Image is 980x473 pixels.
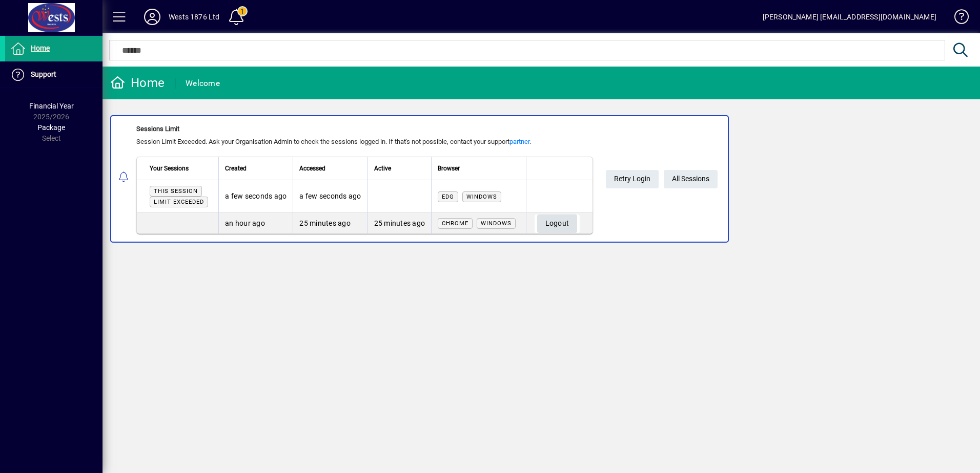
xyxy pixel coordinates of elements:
[606,170,659,188] button: Retry Login
[509,138,529,145] a: partner
[664,170,718,188] a: All Sessions
[150,163,189,174] span: Your Sessions
[31,70,56,78] span: Support
[154,188,198,195] span: This session
[614,170,650,187] span: Retry Login
[136,137,593,147] div: Session Limit Exceeded. Ask your Organisation Admin to check the sessions logged in. If that's no...
[218,212,293,233] td: an hour ago
[545,215,569,232] span: Logout
[763,9,936,25] div: [PERSON_NAME] [EMAIL_ADDRESS][DOMAIN_NAME]
[672,170,709,187] span: All Sessions
[37,123,65,132] span: Package
[442,193,454,200] span: Edg
[186,75,220,92] div: Welcome
[169,9,219,25] div: Wests 1876 Ltd
[537,214,578,233] button: Logout
[110,75,165,91] div: Home
[29,102,74,110] span: Financial Year
[31,44,50,52] span: Home
[947,2,967,35] a: Knowledge Base
[481,220,512,227] span: Windows
[293,180,367,212] td: a few seconds ago
[5,62,103,88] a: Support
[367,212,432,233] td: 25 minutes ago
[299,163,325,174] span: Accessed
[225,163,247,174] span: Created
[293,212,367,233] td: 25 minutes ago
[374,163,391,174] span: Active
[218,180,293,212] td: a few seconds ago
[103,115,980,243] app-alert-notification-menu-item: Sessions Limit
[442,220,468,227] span: Chrome
[136,124,593,134] div: Sessions Limit
[136,8,169,26] button: Profile
[154,199,204,205] span: Limit exceeded
[438,163,460,174] span: Browser
[466,193,497,200] span: Windows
